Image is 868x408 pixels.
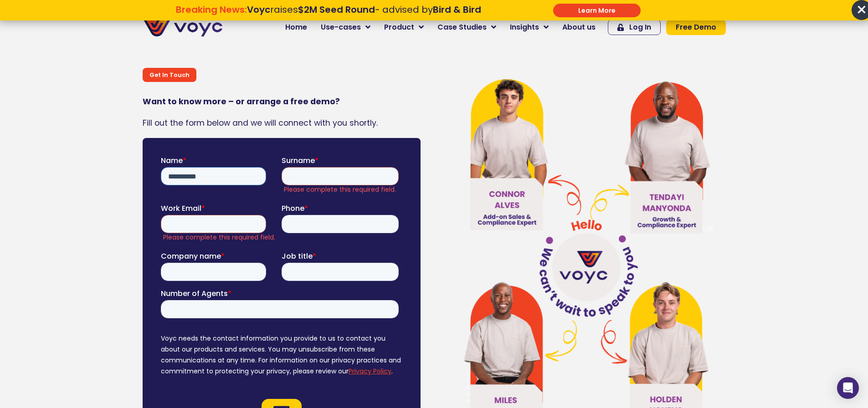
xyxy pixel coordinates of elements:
div: Submit [553,4,641,17]
strong: $2M Seed Round [298,3,375,16]
a: Insights [503,18,555,36]
div: Breaking News: Voyc raises $2M Seed Round - advised by Bird & Bird [129,4,527,26]
a: About us [555,18,602,36]
img: voyc-full-logo [143,18,222,36]
span: Use-cases [321,22,361,33]
span: Home [285,22,307,33]
div: Open Intercom Messenger [837,377,859,399]
span: Free Demo [676,24,716,31]
div: Get In Touch [143,68,196,82]
a: Case Studies [431,18,503,36]
a: Privacy Policy [188,210,231,219]
span: Case Studies [437,22,487,33]
a: Product [377,18,431,36]
span: Log In [629,24,651,31]
span: Product [384,22,414,33]
label: Please complete this required field. [2,77,121,85]
strong: Breaking News: [176,3,247,16]
a: Use-cases [314,18,377,36]
span: Insights [510,22,539,33]
span: Phone [121,47,144,57]
strong: Voyc [247,3,270,16]
a: Home [278,18,314,36]
a: Log In [608,20,661,35]
span: raises - advised by [247,3,481,16]
span: About us [562,22,596,33]
a: Free Demo [666,20,726,35]
strong: Want to know more – or arrange a free demo? [143,96,340,107]
p: Fill out the form below and we will connect with you shortly. [143,117,421,129]
label: Please complete this required field. [123,29,241,37]
strong: Bird & Bird [433,3,481,16]
span: Job title [121,95,152,105]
